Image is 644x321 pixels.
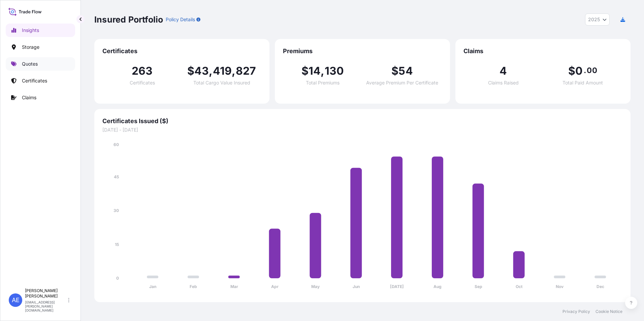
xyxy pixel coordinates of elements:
[309,66,321,76] span: 14
[102,127,622,133] span: [DATE] - [DATE]
[575,66,583,76] span: 0
[463,47,622,55] span: Claims
[22,77,47,84] p: Certificates
[149,284,156,289] tspan: Jan
[132,66,153,76] span: 263
[114,142,119,147] tspan: 60
[587,68,597,73] span: 00
[321,66,324,76] span: ,
[556,284,564,289] tspan: Nov
[115,242,119,247] tspan: 15
[102,47,261,55] span: Certificates
[584,68,586,73] span: .
[597,284,604,289] tspan: Dec
[6,91,75,104] a: Claims
[306,80,340,85] span: Total Premiums
[12,297,20,304] span: AE
[301,66,309,76] span: $
[166,16,195,23] p: Policy Details
[6,57,75,71] a: Quotes
[366,80,438,85] span: Average Premium Per Certificate
[562,309,590,314] a: Privacy Policy
[22,27,39,34] p: Insights
[116,276,119,281] tspan: 0
[187,66,194,76] span: $
[311,284,320,289] tspan: May
[390,284,404,289] tspan: [DATE]
[588,16,600,23] span: 2025
[488,80,519,85] span: Claims Raised
[595,309,622,314] a: Cookie Notice
[193,80,250,85] span: Total Cargo Value Insured
[271,284,279,289] tspan: Apr
[232,66,235,76] span: ,
[398,66,413,76] span: 54
[130,80,155,85] span: Certificates
[6,24,75,37] a: Insights
[94,14,163,25] p: Insured Portfolio
[22,61,38,67] p: Quotes
[516,284,523,289] tspan: Oct
[325,66,344,76] span: 130
[230,284,238,289] tspan: Mar
[114,174,119,179] tspan: 45
[585,13,610,26] button: Year Selector
[353,284,360,289] tspan: Jun
[391,66,398,76] span: $
[500,66,507,76] span: 4
[283,47,442,55] span: Premiums
[568,66,575,76] span: $
[562,80,603,85] span: Total Paid Amount
[194,66,209,76] span: 43
[213,66,232,76] span: 419
[22,94,36,101] p: Claims
[6,40,75,54] a: Storage
[190,284,197,289] tspan: Feb
[6,74,75,87] a: Certificates
[236,66,256,76] span: 827
[25,300,67,312] p: [EMAIL_ADDRESS][PERSON_NAME][DOMAIN_NAME]
[114,208,119,213] tspan: 30
[475,284,482,289] tspan: Sep
[22,44,39,50] p: Storage
[209,66,213,76] span: ,
[25,288,67,299] p: [PERSON_NAME] [PERSON_NAME]
[102,117,622,125] span: Certificates Issued ($)
[433,284,442,289] tspan: Aug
